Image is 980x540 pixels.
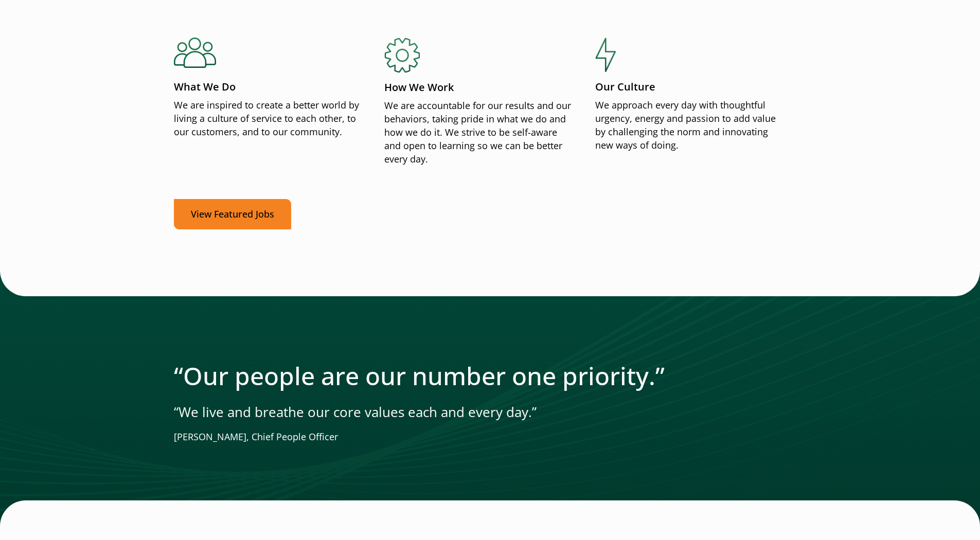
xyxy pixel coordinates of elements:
p: [PERSON_NAME], Chief People Officer [174,430,807,444]
p: We are accountable for our results and our behaviors, taking pride in what we do and how we do it... [384,99,574,166]
a: View Featured Jobs [174,199,291,229]
p: What We Do [174,80,364,95]
p: “We live and breathe our core values each and every day.” [174,403,807,422]
p: We are inspired to create a better world by living a culture of service to each other, to our cus... [174,99,364,139]
p: Our Culture [595,80,785,95]
h2: “Our people are our number one priority.” [174,361,807,391]
img: What We Do [174,38,216,68]
p: How We Work [384,80,574,95]
img: Our Culture [595,38,616,72]
p: We approach every day with thoughtful urgency, energy and passion to add value by challenging the... [595,99,785,152]
img: How We Work [384,38,420,73]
